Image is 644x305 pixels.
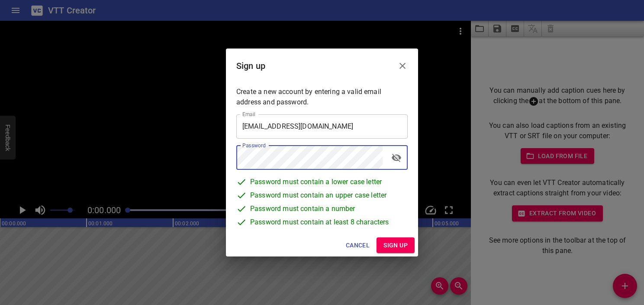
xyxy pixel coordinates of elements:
span: Password must contain a number [250,204,355,217]
span: Password must contain an upper case letter [250,190,386,204]
h6: Sign up [236,59,265,73]
span: Password must contain a lower case letter [250,177,382,190]
button: Sign up [377,237,415,253]
button: Close [392,55,413,76]
p: Create a new account by entering a valid email address and password. [236,87,408,107]
button: Cancel [342,237,373,253]
span: Sign up [383,240,408,251]
button: toggle password visibility [386,147,407,168]
span: Cancel [346,240,370,251]
span: Password must contain at least 8 characters [250,217,389,230]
